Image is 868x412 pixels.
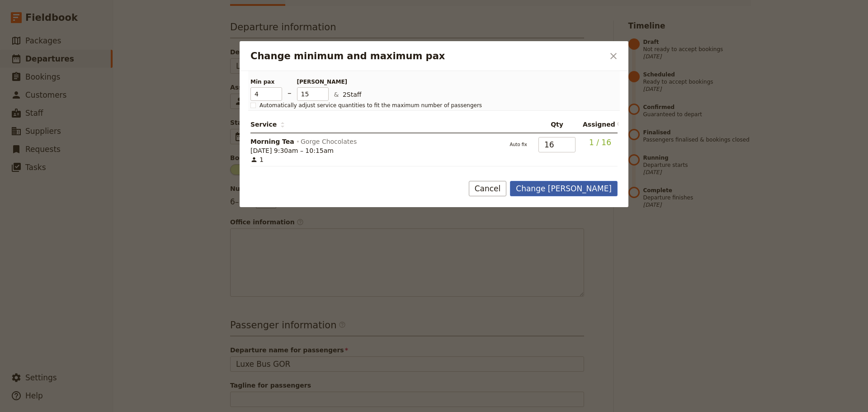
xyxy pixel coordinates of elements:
span: Morning Tea [250,137,294,146]
span: Gorge Chocolates [301,137,357,146]
th: Service [250,116,502,133]
button: Close dialog [606,48,621,64]
span: – [288,87,292,101]
span: 1 / 16 [589,138,611,147]
span: 1 [250,155,264,164]
span: Auto fix [505,139,531,148]
span: & [334,91,339,98]
span: ​ [617,121,623,128]
span: Min pax [250,78,282,85]
span: [DATE] 9:30am – 10:15am [250,146,334,155]
input: [PERSON_NAME] [297,87,329,101]
button: Change [PERSON_NAME] [510,181,618,196]
h2: Change minimum and maximum pax [250,49,604,63]
p: 2 Staff [334,90,613,101]
input: Min pax [250,87,282,101]
span: Service [250,120,285,129]
span: Automatically adjust service quantities to fit the maximum number of passengers [259,102,482,109]
button: Auto fix [505,139,531,151]
th: Assigned [579,116,618,133]
span: [PERSON_NAME] [297,78,329,85]
th: Qty [535,116,579,133]
input: — [538,137,576,152]
button: Cancel [469,181,507,196]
